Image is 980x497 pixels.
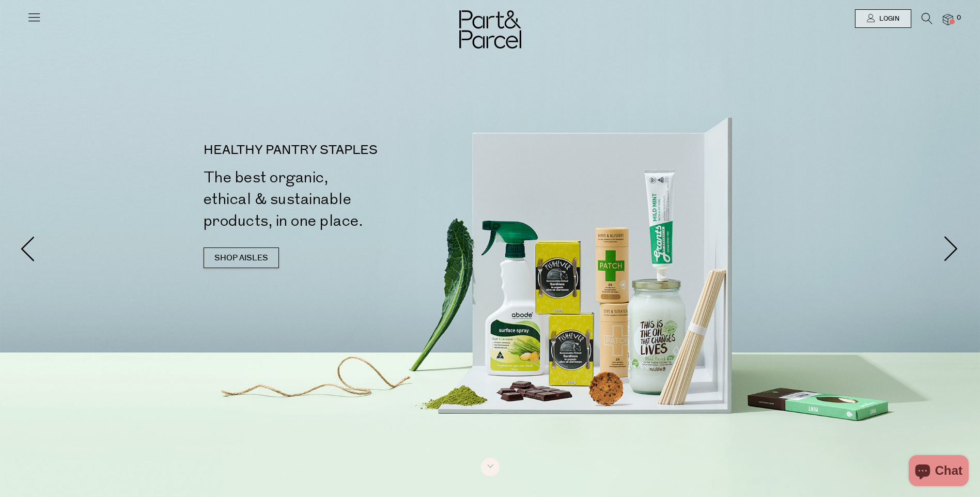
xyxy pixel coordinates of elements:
[459,10,521,49] img: Part&Parcel
[954,13,963,23] span: 0
[204,247,279,268] a: SHOP AISLES
[877,14,899,23] span: Login
[204,167,494,232] h2: The best organic, ethical & sustainable products, in one place.
[906,455,972,489] inbox-online-store-chat: Shopify online store chat
[204,144,494,157] p: HEALTHY PANTRY STAPLES
[943,14,953,25] a: 0
[855,9,911,28] a: Login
